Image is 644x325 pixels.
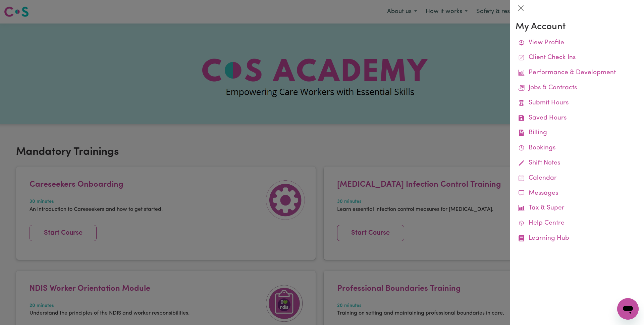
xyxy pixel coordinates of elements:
a: Submit Hours [516,96,639,111]
a: Billing [516,126,639,141]
a: Calendar [516,171,639,186]
a: Performance & Development [516,65,639,81]
a: Tax & Super [516,201,639,216]
a: Jobs & Contracts [516,81,639,96]
a: Help Centre [516,216,639,231]
a: Shift Notes [516,156,639,171]
h3: My Account [516,21,639,33]
a: Client Check Ins [516,50,639,65]
a: Learning Hub [516,231,639,246]
a: View Profile [516,36,639,51]
button: Close [516,3,526,13]
a: Messages [516,186,639,201]
a: Bookings [516,141,639,156]
a: Saved Hours [516,111,639,126]
iframe: Button to launch messaging window [617,298,639,320]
